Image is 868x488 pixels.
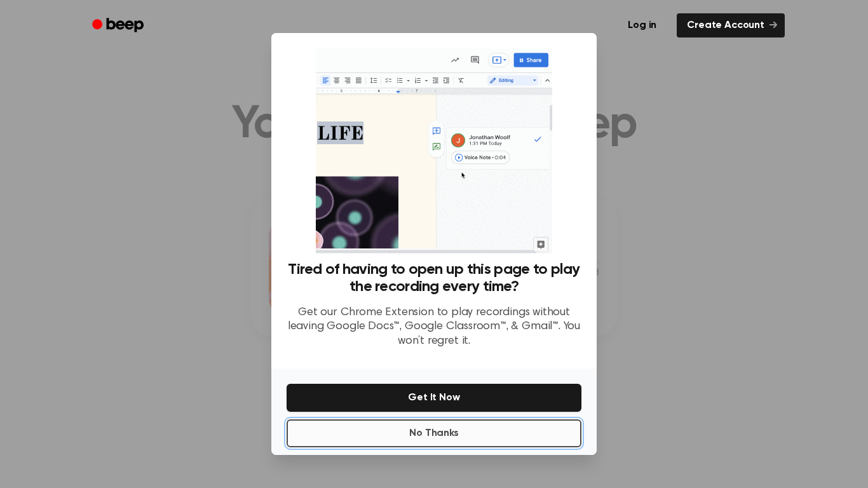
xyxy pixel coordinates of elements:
button: No Thanks [287,419,581,447]
h3: Tired of having to open up this page to play the recording every time? [287,261,581,295]
a: Beep [83,13,155,38]
a: Create Account [677,13,785,37]
p: Get our Chrome Extension to play recordings without leaving Google Docs™, Google Classroom™, & Gm... [287,306,581,349]
img: Beep extension in action [316,48,552,254]
a: Log in [615,11,669,40]
button: Get It Now [287,384,581,412]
